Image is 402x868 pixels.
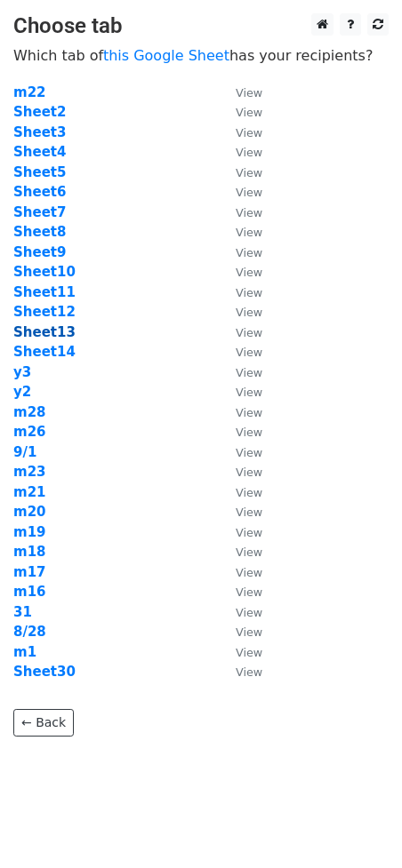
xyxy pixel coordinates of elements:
[218,84,262,100] a: View
[218,484,262,500] a: View
[218,224,262,240] a: View
[13,304,76,320] strong: Sheet12
[236,466,262,479] small: View
[236,226,262,239] small: View
[218,604,262,620] a: View
[13,244,66,260] a: Sheet9
[236,585,262,599] small: View
[236,665,262,679] small: View
[13,564,46,580] strong: m17
[218,524,262,540] a: View
[13,484,46,500] a: m21
[236,326,262,339] small: View
[13,364,31,380] a: y3
[218,124,262,140] a: View
[236,266,262,279] small: View
[236,126,262,139] small: View
[218,164,262,180] a: View
[236,625,262,639] small: View
[218,324,262,340] a: View
[13,104,66,120] a: Sheet2
[13,644,36,660] a: m1
[218,384,262,400] a: View
[13,344,76,360] a: Sheet14
[236,186,262,199] small: View
[236,506,262,519] small: View
[13,404,46,420] a: m28
[13,624,46,640] a: 8/28
[236,166,262,179] small: View
[236,286,262,299] small: View
[236,366,262,379] small: View
[218,464,262,480] a: View
[218,564,262,580] a: View
[236,646,262,659] small: View
[236,486,262,499] small: View
[218,644,262,660] a: View
[13,164,66,180] a: Sheet5
[13,324,76,340] a: Sheet13
[13,284,76,300] a: Sheet11
[13,13,389,39] h3: Choose tab
[218,244,262,260] a: View
[236,545,262,559] small: View
[236,526,262,539] small: View
[236,426,262,439] small: View
[13,204,66,220] a: Sheet7
[103,47,229,64] a: this Google Sheet
[236,86,262,100] small: View
[13,124,66,140] a: Sheet3
[13,709,74,737] a: ← Back
[236,406,262,419] small: View
[218,504,262,520] a: View
[218,184,262,200] a: View
[13,444,36,460] strong: 9/1
[13,664,76,680] a: Sheet30
[13,84,46,100] a: m22
[13,544,46,560] a: m18
[236,386,262,399] small: View
[236,106,262,119] small: View
[236,566,262,579] small: View
[13,46,389,65] p: Which tab of has your recipients?
[236,146,262,159] small: View
[13,424,46,440] strong: m26
[313,783,402,868] iframe: Chat Widget
[236,606,262,619] small: View
[13,584,46,600] a: m16
[218,444,262,460] a: View
[13,184,66,200] a: Sheet6
[13,604,32,620] a: 31
[218,284,262,300] a: View
[236,246,262,259] small: View
[13,504,46,520] a: m20
[236,306,262,319] small: View
[218,104,262,120] a: View
[218,544,262,560] a: View
[13,464,46,480] a: m23
[218,424,262,440] a: View
[218,264,262,280] a: View
[13,524,46,540] a: m19
[236,446,262,459] small: View
[236,346,262,359] small: View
